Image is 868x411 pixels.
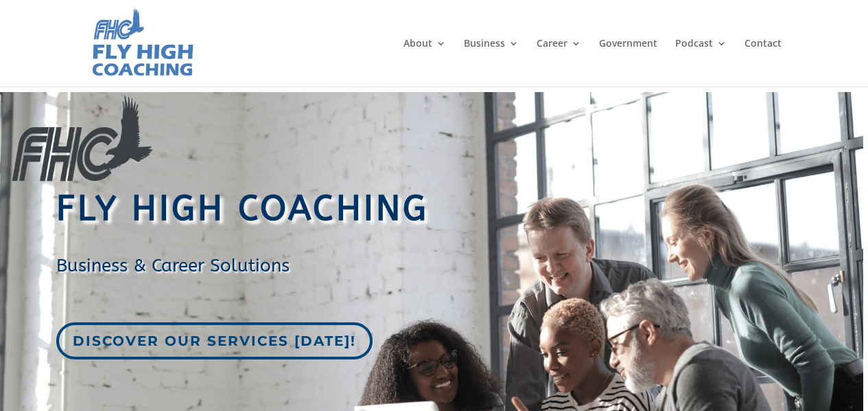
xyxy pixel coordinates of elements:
[403,38,446,87] a: About
[56,255,290,276] span: Business & Career Solutions
[90,7,195,80] img: Fly High Coaching
[744,38,782,87] a: Contact
[675,38,727,87] a: Podcast
[56,322,373,359] a: Discover our services [DATE]!
[599,38,657,87] a: Government
[537,38,581,87] a: Career
[464,38,519,87] a: Business
[56,188,429,229] span: Fly High Coaching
